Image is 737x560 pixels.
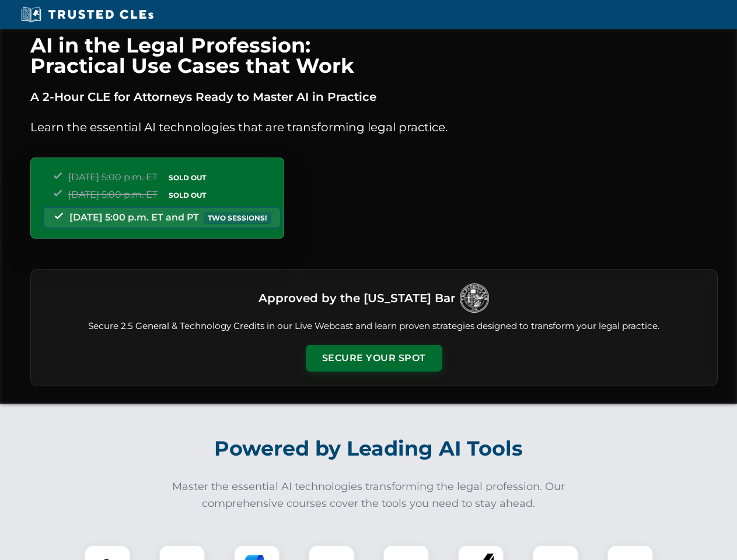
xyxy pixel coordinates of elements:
span: [DATE] 5:00 p.m. ET [68,189,158,200]
span: SOLD OUT [165,189,210,201]
p: Learn the essential AI technologies that are transforming legal practice. [30,118,718,136]
p: Master the essential AI technologies transforming the legal profession. Our comprehensive courses... [165,478,573,512]
img: Trusted CLEs [18,6,157,23]
p: Secure 2.5 General & Technology Credits in our Live Webcast and learn proven strategies designed ... [45,320,703,333]
span: [DATE] 5:00 p.m. ET [68,171,158,183]
h1: AI in the Legal Profession: Practical Use Cases that Work [30,35,718,76]
img: Logo [460,283,489,313]
p: A 2-Hour CLE for Attorneys Ready to Master AI in Practice [30,87,718,106]
span: SOLD OUT [165,171,210,184]
h2: Powered by Leading AI Tools [46,428,692,469]
button: Secure Your Spot [306,345,442,372]
h3: Approved by the [US_STATE] Bar [259,288,455,309]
